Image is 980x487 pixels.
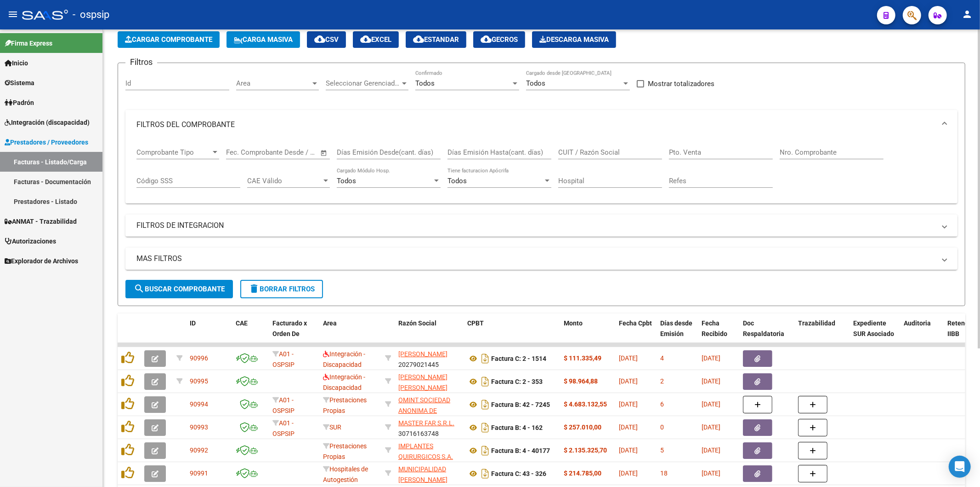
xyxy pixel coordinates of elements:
span: Comprobante Tipo [136,148,211,157]
span: ID [190,319,196,327]
strong: $ 2.135.325,70 [564,446,607,454]
datatable-header-cell: Monto [560,313,615,354]
strong: $ 214.785,00 [564,470,601,477]
datatable-header-cell: Razón Social [395,313,464,354]
span: Prestaciones Propias [323,396,367,414]
span: Trazabilidad [798,319,835,327]
span: [DATE] [619,446,638,454]
mat-expansion-panel-header: MAS FILTROS [125,248,957,270]
span: Seleccionar Gerenciador [326,79,400,87]
div: 23299666034 [398,372,460,391]
mat-panel-title: FILTROS DE INTEGRACION [136,220,935,231]
datatable-header-cell: Area [319,313,381,354]
i: Descargar documento [479,351,491,366]
datatable-header-cell: ID [186,313,232,354]
button: Buscar Comprobante [125,280,233,298]
span: Inicio [5,58,28,68]
mat-icon: delete [249,283,260,294]
app-download-masive: Descarga masiva de comprobantes (adjuntos) [532,31,616,48]
span: CAE Válido [247,177,322,185]
span: A01 - OSPSIP [272,396,295,414]
span: Prestadores / Proveedores [5,137,88,147]
span: CAE [236,319,248,327]
span: [DATE] [619,470,638,477]
datatable-header-cell: Trazabilidad [794,313,850,354]
span: Fecha Cpbt [619,319,652,327]
span: Area [323,319,337,327]
span: Carga Masiva [234,35,293,44]
span: 90991 [190,470,208,477]
i: Descargar documento [479,420,491,435]
span: Integración - Discapacidad [323,373,365,391]
mat-expansion-panel-header: FILTROS DEL COMPROBANTE [125,110,957,139]
span: - ospsip [73,5,109,25]
span: 18 [660,470,668,477]
span: Todos [448,177,467,185]
datatable-header-cell: Doc Respaldatoria [739,313,794,354]
div: Open Intercom Messenger [949,456,971,478]
span: Retencion IIBB [947,319,977,337]
datatable-header-cell: CAE [232,313,269,354]
mat-panel-title: MAS FILTROS [136,254,935,264]
span: Firma Express [5,38,52,48]
mat-icon: cloud_download [481,34,492,45]
mat-panel-title: FILTROS DEL COMPROBANTE [136,120,935,130]
strong: Factura C: 2 - 353 [491,378,543,385]
mat-icon: person [962,9,973,20]
strong: $ 257.010,00 [564,423,601,431]
i: Descargar documento [479,397,491,412]
button: EXCEL [353,31,399,48]
span: CSV [314,35,339,44]
span: IMPLANTES QUIRURGICOS S.A. [398,442,453,460]
button: Open calendar [319,148,329,158]
span: Buscar Comprobante [134,285,225,293]
span: 4 [660,354,664,362]
span: Monto [564,319,583,327]
div: 20279021445 [398,349,460,368]
mat-icon: search [134,283,145,294]
span: 0 [660,423,664,431]
span: Doc Respaldatoria [743,319,784,337]
strong: Factura C: 43 - 326 [491,470,546,477]
i: Descargar documento [479,374,491,389]
span: Todos [337,177,356,185]
strong: $ 111.335,49 [564,354,601,362]
button: Cargar Comprobante [118,31,220,48]
span: [DATE] [702,377,720,385]
datatable-header-cell: Facturado x Orden De [269,313,319,354]
span: 90992 [190,446,208,454]
span: [DATE] [619,354,638,362]
div: 30550245309 [398,395,460,414]
div: 30716163748 [398,418,460,437]
span: Fecha Recibido [702,319,727,337]
button: Estandar [406,31,466,48]
strong: $ 98.964,88 [564,377,598,385]
span: EXCEL [360,35,391,44]
span: Todos [526,79,545,87]
span: 6 [660,400,664,408]
span: Cargar Comprobante [125,35,212,44]
span: Integración - Discapacidad [323,350,365,368]
span: Padrón [5,98,34,108]
datatable-header-cell: Auditoria [900,313,944,354]
i: Descargar documento [479,443,491,458]
div: 30708464313 [398,441,460,460]
button: Carga Masiva [227,31,300,48]
span: 2 [660,377,664,385]
button: Borrar Filtros [240,280,323,298]
span: Expediente SUR Asociado [853,319,894,337]
span: Sistema [5,78,34,88]
datatable-header-cell: Días desde Emisión [657,313,698,354]
strong: $ 4.683.132,55 [564,400,607,408]
span: [DATE] [702,354,720,362]
span: Integración (discapacidad) [5,117,90,128]
i: Descargar documento [479,466,491,481]
span: OMINT SOCIEDAD ANONIMA DE SERVICIOS [398,396,450,425]
button: CSV [307,31,346,48]
strong: Factura B: 42 - 7245 [491,401,550,408]
mat-icon: cloud_download [413,34,424,45]
span: [DATE] [619,423,638,431]
span: [DATE] [619,400,638,408]
datatable-header-cell: Expediente SUR Asociado [850,313,900,354]
span: 5 [660,446,664,454]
